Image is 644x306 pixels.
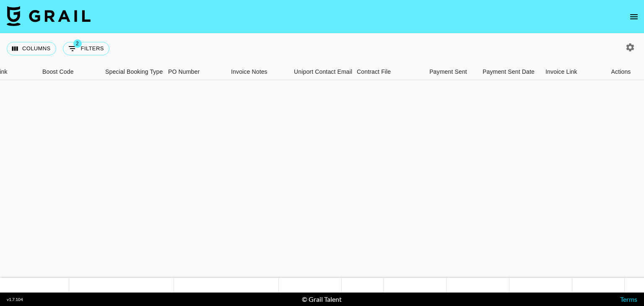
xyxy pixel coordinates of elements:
[611,64,631,80] div: Actions
[545,64,577,80] div: Invoice Link
[620,295,637,303] a: Terms
[73,39,82,48] span: 2
[353,64,415,80] div: Contract File
[483,64,535,80] div: Payment Sent Date
[357,64,391,80] div: Contract File
[302,295,342,303] div: © Grail Talent
[7,297,23,302] div: v 1.7.104
[604,64,638,80] div: Actions
[231,64,267,80] div: Invoice Notes
[478,64,541,80] div: Payment Sent Date
[7,6,91,26] img: Grail Talent
[294,64,352,80] div: Uniport Contact Email
[626,8,642,25] button: open drawer
[105,64,163,80] div: Special Booking Type
[415,64,478,80] div: Payment Sent
[164,64,227,80] div: PO Number
[7,42,56,55] button: Select columns
[168,64,200,80] div: PO Number
[63,42,109,55] button: Show filters
[290,64,353,80] div: Uniport Contact Email
[101,64,164,80] div: Special Booking Type
[227,64,290,80] div: Invoice Notes
[541,64,604,80] div: Invoice Link
[429,64,467,80] div: Payment Sent
[42,64,74,80] div: Boost Code
[38,64,101,80] div: Boost Code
